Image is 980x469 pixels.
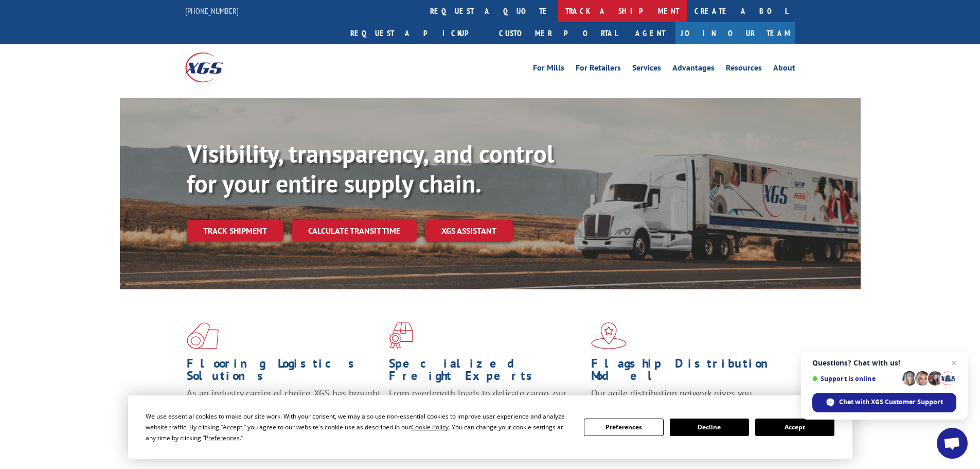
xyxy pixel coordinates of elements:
a: Services [632,64,661,75]
p: From overlength loads to delicate cargo, our experienced staff knows the best way to move your fr... [389,387,583,433]
span: As an industry carrier of choice, XGS has brought innovation and dedication to flooring logistics... [187,387,381,424]
img: xgs-icon-focused-on-flooring-red [389,322,413,349]
span: Close chat [948,357,960,369]
img: xgs-icon-total-supply-chain-intelligence-red [187,322,219,349]
div: Cookie Consent Prompt [128,395,852,459]
h1: Flagship Distribution Model [591,357,786,387]
img: xgs-icon-flagship-distribution-model-red [591,322,627,349]
a: [PHONE_NUMBER] [185,6,239,16]
span: Our agile distribution network gives you nationwide inventory management on demand. [591,387,780,411]
a: Request a pickup [343,22,491,44]
button: Accept [755,419,834,436]
a: Calculate transit time [292,220,417,242]
h1: Flooring Logistics Solutions [187,357,381,387]
button: Decline [670,419,749,436]
h1: Specialized Freight Experts [389,357,583,387]
a: Join Our Team [675,22,795,44]
b: Visibility, transparency, and control for your entire supply chain. [187,137,554,199]
div: Open chat [937,428,968,459]
div: Chat with XGS Customer Support [812,393,956,412]
span: Questions? Chat with us! [812,359,956,367]
a: For Mills [533,64,564,75]
a: Agent [625,22,675,44]
span: Support is online [812,375,899,383]
span: Preferences [205,433,240,442]
a: About [773,64,795,75]
a: Customer Portal [491,22,625,44]
div: We use essential cookies to make our site work. With your consent, we may also use non-essential ... [146,411,572,443]
a: For Retailers [576,64,621,75]
a: Track shipment [187,220,283,241]
span: Chat with XGS Customer Support [839,397,943,407]
a: Advantages [672,64,715,75]
a: Resources [726,64,762,75]
span: Cookie Policy [411,423,449,431]
button: Preferences [584,419,663,436]
a: XGS ASSISTANT [425,220,513,242]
